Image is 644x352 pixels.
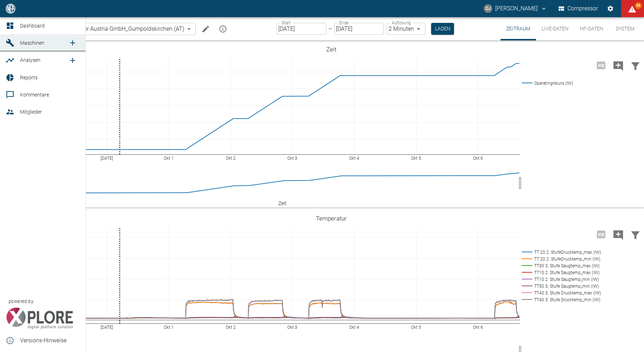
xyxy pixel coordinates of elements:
[20,40,44,46] span: Maschinen
[557,2,600,15] button: Compressor
[20,57,40,63] span: Analysen
[282,20,291,26] label: Start
[592,230,610,237] span: Hohe Auflösung nur für Zeiträume von <3 Tagen verfügbar
[627,225,644,244] button: Daten filtern
[627,56,644,75] button: Daten filtern
[20,92,49,98] span: Kommentare
[26,25,184,33] a: 04.2115_V8_Messer Austria GmbH_Gumpoldskirchen (AT)
[199,22,213,36] button: Machine bearbeiten
[484,4,492,13] div: DJ
[328,25,332,33] p: –
[501,17,536,40] button: Zeitraum
[5,4,16,13] img: logo
[610,56,627,75] button: Kommentar hinzufügen
[65,36,80,50] a: new /machines
[387,23,425,35] div: 2 Minuten
[38,25,184,33] span: 04.2115_V8_Messer Austria GmbH_Gumpoldskirchen (AT)
[536,17,574,40] button: Live-Daten
[20,23,45,29] span: Dashboard
[574,17,609,40] button: HF-Daten
[392,20,411,26] label: Auflösung
[635,2,642,9] span: 69
[431,23,454,35] button: Laden
[20,109,42,115] span: Mitglieder
[20,75,38,80] span: Reports
[9,298,33,305] span: powered by
[339,20,348,26] label: Ende
[334,23,384,35] input: DD.MM.YYYY
[216,22,230,36] button: mission info
[610,225,627,244] button: Kommentar hinzufügen
[604,2,617,15] button: Einstellungen
[609,17,641,40] button: System
[65,53,80,68] a: new /analyses/list/0
[277,23,326,35] input: DD.MM.YYYY
[6,308,73,329] img: Xplore Logo
[483,2,548,15] button: david.jasper@nea-x.de
[20,336,80,345] span: Versions-Hinweise
[592,61,610,68] span: Hohe Auflösung nur für Zeiträume von <3 Tagen verfügbar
